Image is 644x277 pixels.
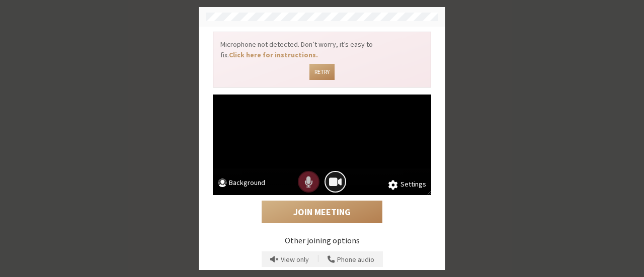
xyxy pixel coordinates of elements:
[220,39,424,60] p: Microphone not detected. Don’t worry, it’s easy to fix.
[213,234,431,246] p: Other joining options
[229,50,318,59] a: Click here for instructions.
[324,251,378,267] button: Use your phone for mic and speaker while you view the meeting on this device.
[298,171,319,193] button: No microphone detected.
[317,253,319,266] span: |
[262,201,382,224] button: Join Meeting
[281,256,309,263] span: View only
[337,256,374,263] span: Phone audio
[325,171,346,193] button: Camera is on
[267,251,312,267] button: Prevent echo when there is already an active mic and speaker in the room.
[309,64,334,80] button: Retry
[388,179,426,190] button: Settings
[218,177,265,190] button: Background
